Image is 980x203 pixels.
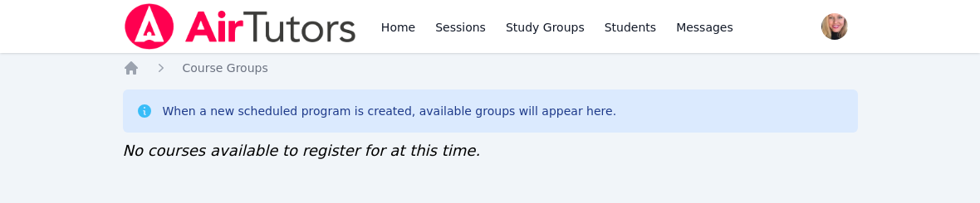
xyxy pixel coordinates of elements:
span: Course Groups [183,61,268,75]
img: Air Tutors [123,3,358,50]
span: Messages [676,19,733,36]
span: No courses available to register for at this time. [123,142,481,159]
nav: Breadcrumb [123,60,858,76]
a: Course Groups [183,60,268,76]
div: When a new scheduled program is created, available groups will appear here. [163,103,617,119]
